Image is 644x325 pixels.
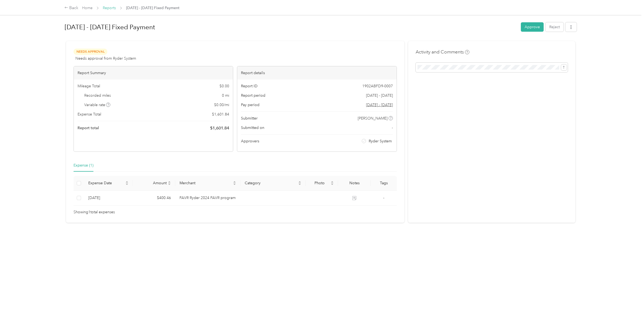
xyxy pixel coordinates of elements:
[74,162,93,168] div: Expense (1)
[416,49,469,55] h4: Activity and Comments
[168,180,171,183] span: caret-up
[74,49,107,55] span: Needs Approval
[392,125,393,131] span: -
[84,93,111,98] span: Recorded miles
[241,138,259,144] span: Approvers
[362,83,393,89] span: 1902ABFD9-0007
[78,111,101,117] span: Expense Total
[84,176,133,191] th: Expense Date
[88,181,124,185] span: Expense Date
[331,180,334,183] span: caret-up
[212,111,229,117] span: $ 1,601.84
[214,102,229,108] span: $ 0.00 / mi
[125,183,129,186] span: caret-down
[241,115,258,121] span: Submitter
[371,191,397,205] td: -
[84,102,111,108] span: Variable rate
[78,83,100,89] span: Mileage Total
[298,180,301,183] span: caret-up
[133,191,175,205] td: $400.46
[241,125,264,131] span: Submitted on
[298,183,301,186] span: caret-down
[133,176,175,191] th: Amount
[310,181,330,185] span: Photo
[331,183,334,186] span: caret-down
[245,181,297,185] span: Category
[233,183,236,186] span: caret-down
[521,22,544,32] button: Approve
[237,66,396,80] div: Report details
[64,5,78,11] div: Back
[358,115,387,121] span: [PERSON_NAME]
[175,191,240,205] td: FAVR Ryder 2024 FAVR program
[233,180,236,183] span: caret-up
[219,83,229,89] span: $ 0.00
[241,83,258,89] span: Report ID
[125,180,129,183] span: caret-up
[366,93,393,98] span: [DATE] - [DATE]
[306,176,338,191] th: Photo
[241,93,265,98] span: Report period
[369,138,392,144] span: Ryder System
[546,22,563,32] button: Reject
[103,6,116,10] a: Reports
[240,176,306,191] th: Category
[78,125,99,131] span: Report total
[65,21,517,34] h1: Aug 1 - 31, 2025 Fixed Payment
[74,66,233,80] div: Report Summary
[210,125,229,131] span: $ 1,601.84
[168,183,171,186] span: caret-down
[180,181,232,185] span: Merchant
[375,181,392,185] div: Tags
[241,102,259,108] span: Pay period
[371,176,397,191] th: Tags
[137,181,167,185] span: Amount
[75,56,136,61] span: Needs approval from Ryder System
[338,176,371,191] th: Notes
[366,102,393,108] span: Go to pay period
[126,5,180,11] span: [DATE] - [DATE] Fixed Payment
[84,191,133,205] td: 9-3-2025
[82,6,93,10] a: Home
[614,295,644,325] iframe: Everlance-gr Chat Button Frame
[74,209,115,215] span: Showing 1 total expenses
[175,176,240,191] th: Merchant
[383,196,384,200] span: -
[222,93,229,98] span: 0 mi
